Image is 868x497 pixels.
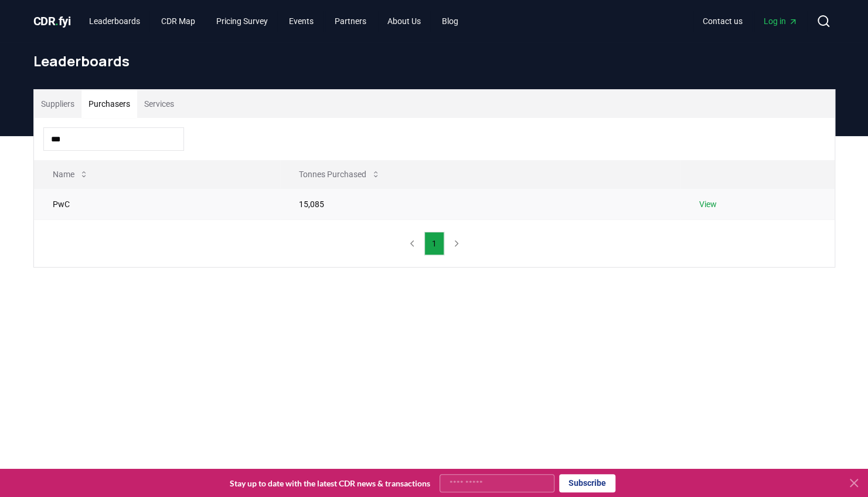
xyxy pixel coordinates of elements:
[699,198,717,210] a: View
[754,11,807,32] a: Log in
[280,11,323,32] a: Events
[34,188,281,219] td: PwC
[80,11,468,32] nav: Main
[81,90,137,118] button: Purchasers
[43,163,98,186] button: Name
[424,232,444,255] button: 1
[207,11,277,32] a: Pricing Survey
[33,52,835,70] h1: Leaderboards
[693,11,752,32] a: Contact us
[378,11,430,32] a: About Us
[280,188,680,219] td: 15,085
[55,14,59,28] span: .
[764,15,798,27] span: Log in
[33,14,71,28] span: CDR fyi
[693,11,807,32] nav: Main
[34,90,81,118] button: Suppliers
[325,11,376,32] a: Partners
[33,13,71,29] a: CDR.fyi
[137,90,181,118] button: Services
[433,11,468,32] a: Blog
[290,163,390,186] button: Tonnes Purchased
[80,11,149,32] a: Leaderboards
[152,11,205,32] a: CDR Map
